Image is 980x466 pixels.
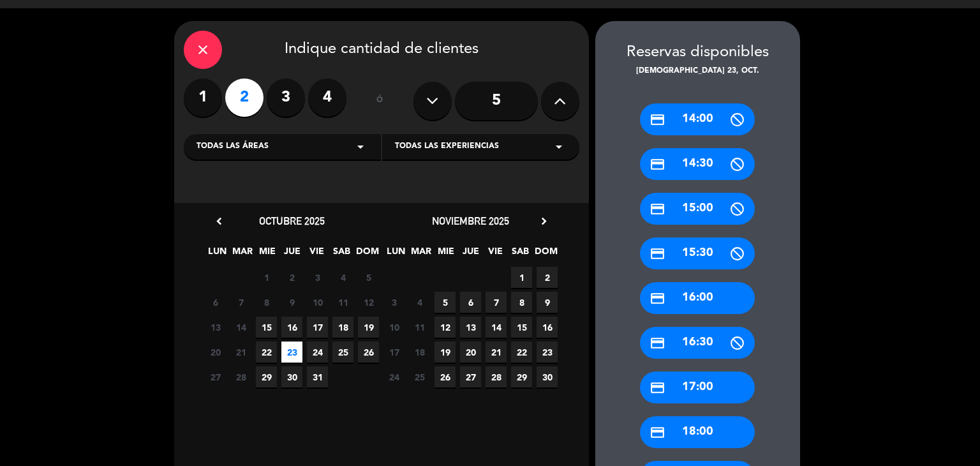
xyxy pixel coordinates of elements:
[435,244,456,265] span: MIE
[640,416,755,448] div: 18:00
[551,139,567,154] i: arrow_drop_down
[640,372,755,403] div: 17:00
[184,31,579,69] div: Indique cantidad de clientes
[640,103,755,135] div: 14:00
[640,282,755,314] div: 16:00
[409,292,430,313] span: 4
[383,317,405,338] span: 10
[650,112,665,128] i: credit_card
[256,342,277,363] span: 22
[650,201,665,217] i: credit_card
[359,79,401,123] div: ó
[650,290,665,306] i: credit_card
[256,366,277,387] span: 29
[537,267,558,288] span: 2
[205,366,226,387] span: 27
[307,366,328,387] span: 31
[410,244,431,265] span: MAR
[230,342,251,363] span: 21
[205,292,226,313] span: 6
[535,244,556,265] span: DOM
[650,380,665,396] i: credit_card
[511,292,532,313] span: 8
[281,317,302,338] span: 16
[395,140,499,153] span: Todas las experiencias
[195,42,211,57] i: close
[308,79,346,117] label: 4
[358,317,379,338] span: 19
[640,148,755,180] div: 14:30
[385,244,406,265] span: LUN
[383,342,405,363] span: 17
[197,140,269,153] span: Todas las áreas
[432,214,509,227] span: noviembre 2025
[256,244,278,265] span: MIE
[460,317,481,338] span: 13
[232,244,253,265] span: MAR
[460,292,481,313] span: 6
[353,139,368,154] i: arrow_drop_down
[511,342,532,363] span: 22
[537,292,558,313] span: 9
[537,366,558,387] span: 30
[486,366,507,387] span: 28
[434,292,456,313] span: 5
[259,214,325,227] span: octubre 2025
[281,342,302,363] span: 23
[212,214,226,228] i: chevron_left
[409,366,430,387] span: 25
[307,342,328,363] span: 24
[434,342,456,363] span: 19
[358,292,379,313] span: 12
[281,267,302,288] span: 2
[356,244,377,265] span: DOM
[510,244,531,265] span: SAB
[225,79,264,117] label: 2
[267,79,305,117] label: 3
[358,342,379,363] span: 26
[332,317,353,338] span: 18
[307,292,328,313] span: 10
[460,244,481,265] span: JUE
[650,246,665,262] i: credit_card
[409,342,430,363] span: 18
[281,292,302,313] span: 9
[205,317,226,338] span: 13
[256,292,277,313] span: 8
[650,335,665,351] i: credit_card
[230,317,251,338] span: 14
[383,366,405,387] span: 24
[640,193,755,225] div: 15:00
[332,267,353,288] span: 4
[486,342,507,363] span: 21
[184,79,222,117] label: 1
[256,317,277,338] span: 15
[307,317,328,338] span: 17
[409,317,430,338] span: 11
[230,292,251,313] span: 7
[537,342,558,363] span: 23
[650,156,665,172] i: credit_card
[281,244,302,265] span: JUE
[537,214,551,228] i: chevron_right
[434,317,456,338] span: 12
[205,342,226,363] span: 20
[460,366,481,387] span: 27
[650,425,665,440] i: credit_card
[595,40,800,65] div: Reservas disponibles
[511,317,532,338] span: 15
[434,366,456,387] span: 26
[511,267,532,288] span: 1
[358,267,379,288] span: 5
[281,366,302,387] span: 30
[640,327,755,359] div: 16:30
[207,244,228,265] span: LUN
[486,317,507,338] span: 14
[640,237,755,269] div: 15:30
[306,244,327,265] span: VIE
[307,267,328,288] span: 3
[595,65,800,78] div: [DEMOGRAPHIC_DATA] 23, oct.
[511,366,532,387] span: 29
[332,292,353,313] span: 11
[230,366,251,387] span: 28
